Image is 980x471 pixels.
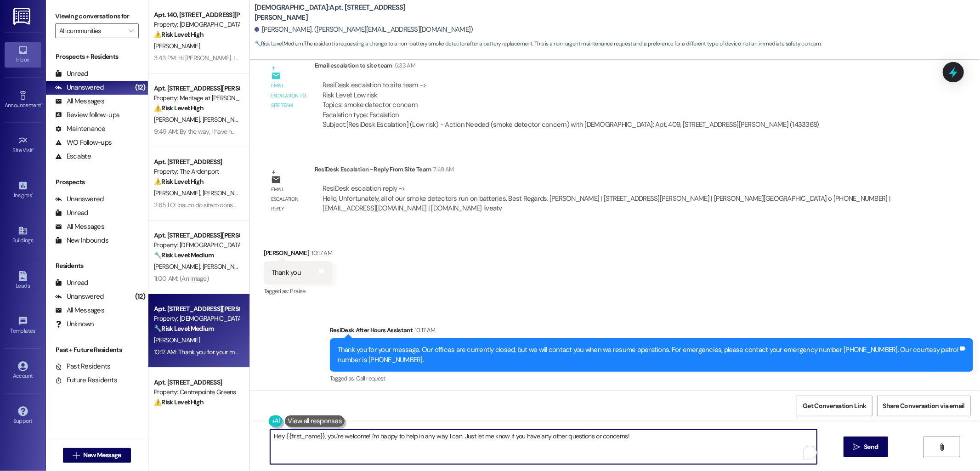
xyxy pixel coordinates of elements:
[55,278,88,288] div: Unread
[46,52,148,62] div: Prospects + Residents
[129,27,134,34] i: 
[154,104,204,112] strong: ⚠️ Risk Level: High
[271,81,307,110] div: Email escalation to site team
[55,138,112,148] div: WO Follow-ups
[323,120,819,130] div: Subject: [ResiDesk Escalation] (Low risk) - Action Needed (smoke detector concern) with [DEMOGRAP...
[154,336,200,344] span: [PERSON_NAME]
[154,189,203,197] span: [PERSON_NAME]
[32,191,33,197] span: •
[133,80,148,95] div: (12)
[55,362,111,371] div: Past Residents
[154,127,412,136] div: 9:49 AM: By the way, I have no heat for our trash guys as a matter fact I appreciate what they do
[55,69,88,79] div: Unread
[154,20,239,29] div: Property: [DEMOGRAPHIC_DATA]
[154,304,239,314] div: Apt. [STREET_ADDRESS][PERSON_NAME]
[154,398,204,406] strong: ⚠️ Risk Level: High
[309,248,332,258] div: 10:17 AM
[877,396,971,416] button: Share Conversation via email
[55,194,104,204] div: Unanswered
[154,93,239,103] div: Property: Meritage at [PERSON_NAME][GEOGRAPHIC_DATA]
[55,83,104,92] div: Unanswered
[133,289,148,304] div: (12)
[55,208,88,218] div: Unread
[33,146,34,152] span: •
[13,8,32,25] img: ResiDesk Logo
[154,324,214,333] strong: 🔧 Risk Level: Medium
[154,314,239,323] div: Property: [DEMOGRAPHIC_DATA]
[154,30,204,39] strong: ⚠️ Risk Level: High
[797,396,872,416] button: Get Conversation Link
[5,313,41,338] a: Templates •
[330,372,973,385] div: Tagged as:
[55,306,104,315] div: All Messages
[59,23,124,38] input: All communities
[5,42,41,67] a: Inbox
[413,325,436,335] div: 10:17 AM
[844,437,888,457] button: Send
[202,189,248,197] span: [PERSON_NAME]
[73,452,79,459] i: 
[154,274,209,283] div: 11:00 AM: (An Image)
[431,165,453,174] div: 7:49 AM
[55,292,104,301] div: Unanswered
[315,165,907,177] div: ResiDesk Escalation - Reply From Site Team
[55,96,104,106] div: All Messages
[864,442,878,452] span: Send
[55,124,106,134] div: Maintenance
[255,39,821,49] span: : The resident is requesting a change to a non-battery smoke detector after a battery replacement...
[55,110,119,120] div: Review follow-ups
[392,61,415,70] div: 5:33 AM
[154,262,203,271] span: [PERSON_NAME]
[5,358,41,383] a: Account
[154,177,204,186] strong: ⚠️ Risk Level: High
[264,284,332,298] div: Tagged as:
[5,133,41,158] a: Site Visit •
[938,443,945,451] i: 
[154,251,214,259] strong: 🔧 Risk Level: Medium
[202,262,248,271] span: [PERSON_NAME]
[5,403,41,428] a: Support
[55,152,91,161] div: Escalate
[315,61,827,74] div: Email escalation to site team
[202,115,248,124] span: [PERSON_NAME]
[154,42,200,50] span: [PERSON_NAME]
[55,9,139,23] label: Viewing conversations for
[46,345,148,355] div: Past + Future Residents
[154,378,239,387] div: Apt. [STREET_ADDRESS]
[803,401,866,411] span: Get Conversation Link
[55,375,117,385] div: Future Residents
[271,185,307,214] div: Email escalation reply
[154,231,239,240] div: Apt. [STREET_ADDRESS][PERSON_NAME]
[83,450,121,460] span: New Message
[5,268,41,293] a: Leads
[255,40,303,47] strong: 🔧 Risk Level: Medium
[35,326,37,333] span: •
[63,448,131,463] button: New Message
[154,348,827,356] div: 10:17 AM: Thank you for your message. Our offices are currently closed, but we will contact you w...
[154,240,239,250] div: Property: [DEMOGRAPHIC_DATA]
[154,387,239,397] div: Property: Centrepointe Greens
[55,236,108,245] div: New Inbounds
[290,287,306,295] span: Praise
[357,375,385,382] span: Call request
[330,325,973,338] div: ResiDesk After Hours Assistant
[272,268,301,278] div: Thank you
[323,184,891,213] div: ResiDesk escalation reply -> Hello, Unfortunately, all of our smoke detectors run on batteries. B...
[883,401,965,411] span: Share Conversation via email
[46,177,148,187] div: Prospects
[853,443,860,451] i: 
[270,430,817,464] textarea: To enrich screen reader interactions, please activate Accessibility in Grammarly extension settings
[5,223,41,248] a: Buildings
[46,261,148,271] div: Residents
[154,10,239,20] div: Apt. 140, [STREET_ADDRESS][PERSON_NAME]
[264,248,332,261] div: [PERSON_NAME]
[154,84,239,93] div: Apt. [STREET_ADDRESS][PERSON_NAME]
[154,115,203,124] span: [PERSON_NAME]
[5,178,41,203] a: Insights •
[323,80,819,120] div: ResiDesk escalation to site team -> Risk Level: Low risk Topics: smoke detector concern Escalatio...
[55,319,94,329] div: Unknown
[41,101,42,107] span: •
[255,3,438,23] b: [DEMOGRAPHIC_DATA]: Apt. [STREET_ADDRESS][PERSON_NAME]
[154,167,239,176] div: Property: The Ardenport
[154,157,239,167] div: Apt. [STREET_ADDRESS]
